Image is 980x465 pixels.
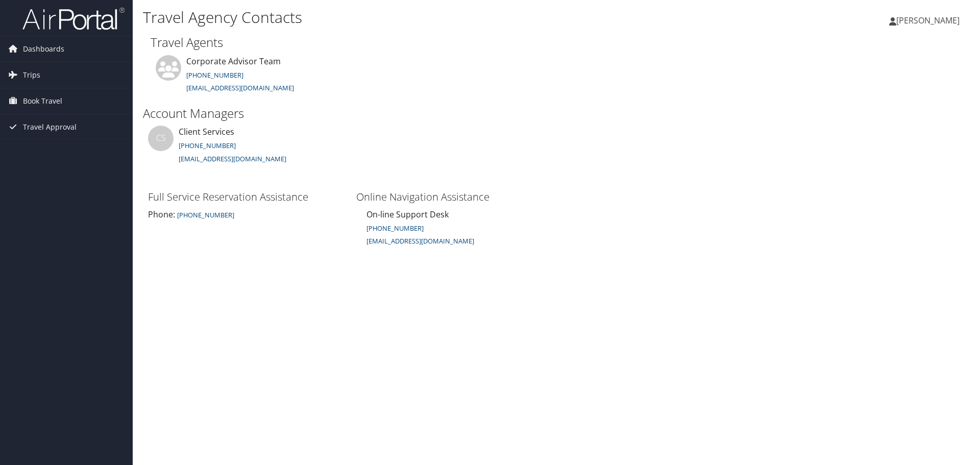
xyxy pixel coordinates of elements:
span: Client Services [179,126,234,137]
a: [PERSON_NAME] [889,5,970,36]
div: Phone: [148,208,346,221]
span: Corporate Advisor Team [186,56,281,67]
a: [PHONE_NUMBER] [175,209,234,220]
span: Dashboards [23,36,64,62]
h1: Travel Agency Contacts [143,7,694,28]
span: Travel Approval [23,114,77,140]
h3: Online Navigation Assistance [356,190,554,204]
img: airportal-logo.png [22,7,125,31]
h2: Travel Agents [151,34,962,51]
small: [PHONE_NUMBER] [177,210,234,219]
a: [PHONE_NUMBER] [186,70,243,80]
a: [EMAIL_ADDRESS][DOMAIN_NAME] [179,154,286,163]
span: On-line Support Desk [366,209,449,220]
a: [PHONE_NUMBER] [179,141,236,150]
small: [EMAIL_ADDRESS][DOMAIN_NAME] [366,236,474,246]
span: Trips [23,62,40,88]
div: CS [148,126,174,151]
span: Book Travel [23,88,62,114]
h3: Full Service Reservation Assistance [148,190,346,204]
a: [PHONE_NUMBER] [366,224,424,233]
a: [EMAIL_ADDRESS][DOMAIN_NAME] [186,83,294,92]
span: [PERSON_NAME] [896,15,960,26]
a: [EMAIL_ADDRESS][DOMAIN_NAME] [366,235,474,246]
